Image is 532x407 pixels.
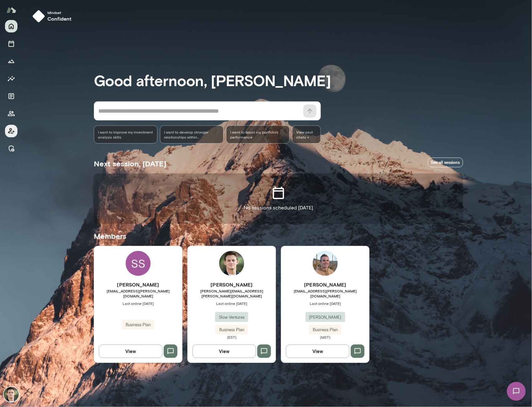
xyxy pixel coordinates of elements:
[94,231,463,241] h5: Members
[226,125,290,144] div: I want to boost my portfolio's performance
[5,90,17,102] button: Documents
[281,288,370,298] span: [EMAIL_ADDRESS][PERSON_NAME][DOMAIN_NAME]
[30,7,76,25] button: Mindsetconfident
[187,335,276,340] span: (EST)
[126,251,151,276] div: SS
[5,72,17,85] button: Insights
[32,10,45,22] img: mindset
[160,125,224,144] div: I want to develop stronger relationships within [PERSON_NAME]
[164,130,220,140] span: I want to develop stronger relationships within [PERSON_NAME]
[4,387,19,402] img: Alex Marcus
[5,125,17,137] button: Client app
[215,314,248,321] span: Slow Ventures
[5,142,17,155] button: Manage
[5,107,17,120] button: Members
[306,314,345,321] span: [PERSON_NAME]
[313,251,338,276] img: Adam Griffin
[286,345,350,358] button: View
[47,15,71,22] h6: confident
[187,288,276,298] span: [PERSON_NAME][EMAIL_ADDRESS][PERSON_NAME][DOMAIN_NAME]
[122,322,154,328] span: Business Plan
[219,251,244,276] img: Alex Marcus
[244,204,313,212] p: No sessions scheduled [DATE]
[94,288,182,298] span: [EMAIL_ADDRESS][PERSON_NAME][DOMAIN_NAME]
[98,130,153,140] span: I want to improve my investment analysis skills
[94,71,463,89] h3: Good afternoon, [PERSON_NAME]
[281,335,370,340] span: (MST)
[230,130,286,140] span: I want to boost my portfolio's performance
[281,301,370,306] span: Last online [DATE]
[94,125,157,144] div: I want to improve my investment analysis skills
[5,55,17,67] button: Growth Plan
[94,301,182,306] span: Last online [DATE]
[187,281,276,288] h6: [PERSON_NAME]
[99,345,162,358] button: View
[309,327,341,333] span: Business Plan
[215,327,248,333] span: Business Plan
[6,4,16,16] img: Mento
[292,125,321,144] span: View past chats ->
[428,158,463,167] a: See all sessions
[5,37,17,50] button: Sessions
[281,281,370,288] h6: [PERSON_NAME]
[47,10,71,15] span: Mindset
[94,159,166,169] h5: Next session, [DATE]
[5,20,17,32] button: Home
[192,345,256,358] button: View
[94,281,182,288] h6: [PERSON_NAME]
[187,301,276,306] span: Last online [DATE]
